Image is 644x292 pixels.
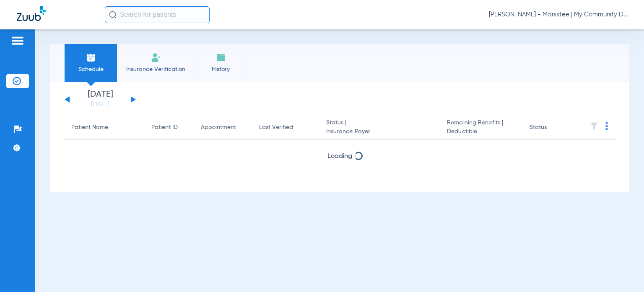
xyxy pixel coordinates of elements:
img: Zuub Logo [17,6,46,21]
input: Search for patients [105,6,210,23]
th: Status | [319,116,441,139]
img: Search Icon [109,11,117,18]
div: Appointment [201,123,236,132]
span: History [201,65,241,74]
img: group-dot-blue.svg [605,122,608,130]
img: Manual Insurance Verification [151,53,161,63]
a: [DATE] [75,100,125,109]
div: Appointment [201,123,246,132]
img: Schedule [86,53,96,63]
span: Insurance Payer [326,127,434,136]
th: Remaining Benefits | [440,116,523,139]
div: Patient ID [151,123,178,132]
div: Patient Name [71,123,138,132]
img: History [216,53,226,63]
img: filter.svg [590,122,598,130]
li: [DATE] [75,90,125,109]
div: Last Verified [259,123,293,132]
span: Deductible [447,127,516,136]
span: Insurance Verification [123,65,188,74]
div: Last Verified [259,123,312,132]
span: Schedule [71,65,111,74]
div: Patient Name [71,123,108,132]
span: Loading [327,153,352,160]
span: [PERSON_NAME] - Manistee | My Community Dental Centers [489,11,627,19]
div: Patient ID [151,123,187,132]
th: Status [523,116,579,139]
img: hamburger-icon [11,36,24,46]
